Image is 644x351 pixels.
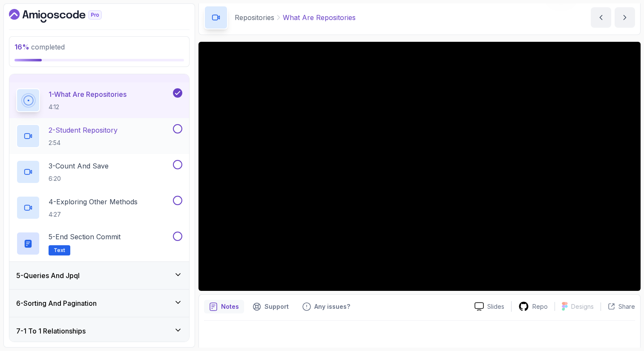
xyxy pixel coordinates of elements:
[14,43,29,51] span: 16 %
[49,103,126,111] p: 4:12
[49,232,121,242] p: 5 - End Section Commit
[221,302,239,311] p: Notes
[468,302,511,311] a: Slides
[247,300,294,313] button: Support button
[314,302,350,311] p: Any issues?
[16,270,80,281] h3: 5 - Queries And Jpql
[49,161,109,171] p: 3 - Count And Save
[532,302,548,311] p: Repo
[16,326,86,336] h3: 7 - 1 To 1 Relationships
[49,139,118,147] p: 2:54
[16,160,182,184] button: 3-Count And Save6:20
[49,89,126,99] p: 1 - What Are Repositories
[49,125,118,135] p: 2 - Student Repository
[297,300,355,313] button: Feedback button
[601,302,635,311] button: Share
[487,302,504,311] p: Slides
[615,7,635,28] button: next content
[283,12,356,23] p: What Are Repositories
[49,197,138,207] p: 4 - Exploring Other Methods
[49,210,138,219] p: 4:27
[16,124,182,148] button: 2-Student Repository2:54
[571,302,594,311] p: Designs
[14,43,65,51] span: completed
[9,262,189,289] button: 5-Queries And Jpql
[204,300,244,313] button: notes button
[9,290,189,317] button: 6-Sorting And Pagination
[9,9,121,23] a: Dashboard
[264,302,289,311] p: Support
[16,232,182,255] button: 5-End Section CommitText
[16,196,182,220] button: 4-Exploring Other Methods4:27
[235,12,274,23] p: Repositories
[512,301,555,312] a: Repo
[54,247,65,254] span: Text
[16,298,97,308] h3: 6 - Sorting And Pagination
[49,174,109,183] p: 6:20
[618,302,635,311] p: Share
[198,42,641,291] iframe: 1 - What Are Repositories
[16,88,182,112] button: 1-What Are Repositories4:12
[9,317,189,345] button: 7-1 To 1 Relationships
[591,7,611,28] button: previous content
